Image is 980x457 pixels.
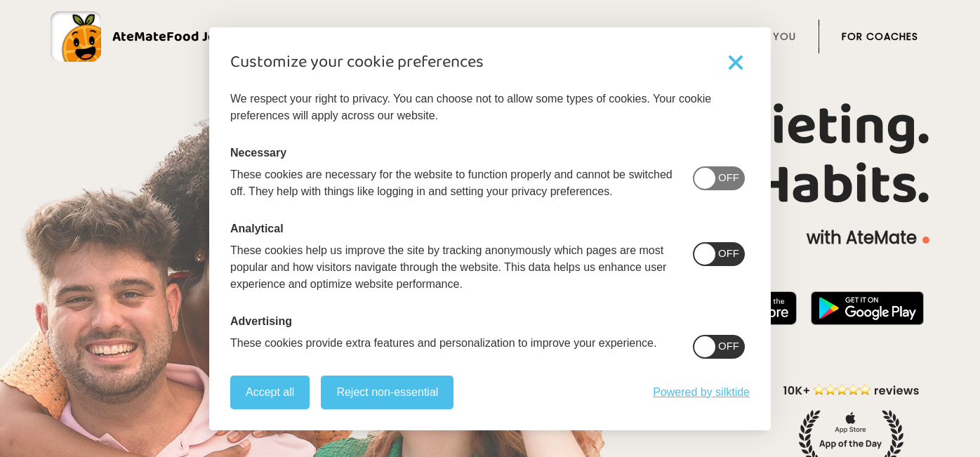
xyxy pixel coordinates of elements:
a: For You [748,31,796,42]
p: These cookies are necessary for the website to function properly and cannot be switched off. They... [230,166,676,200]
span: Off [718,340,739,352]
span: Off [718,171,739,183]
a: Get this banner for free [653,386,750,399]
button: Accept all cookies [230,376,310,409]
p: We respect your right to privacy. You can choose not to allow some types of cookies. Your cookie ... [230,91,750,124]
p: These cookies provide extra features and personalization to improve your experience. [230,335,656,352]
h1: Stop Dieting. Build Habits. [51,98,929,216]
a: For Coaches [842,31,918,42]
div: AteMate [101,25,317,48]
span: Food Journal & Support [166,25,317,48]
legend: Analytical [230,223,284,235]
img: badge-download-google.png [811,291,924,325]
a: AteMateFood Journal & Support [51,11,929,62]
legend: Necessary [230,147,286,159]
p: with AteMate [51,227,929,249]
span: Off [718,247,739,259]
h1: Customize your cookie preferences [230,54,484,71]
button: Toggle preferences [722,48,750,77]
p: These cookies help us improve the site by tracking anonymously which pages are most popular and h... [230,242,676,293]
button: Reject non-essential [321,376,453,409]
legend: Advertising [230,315,292,328]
